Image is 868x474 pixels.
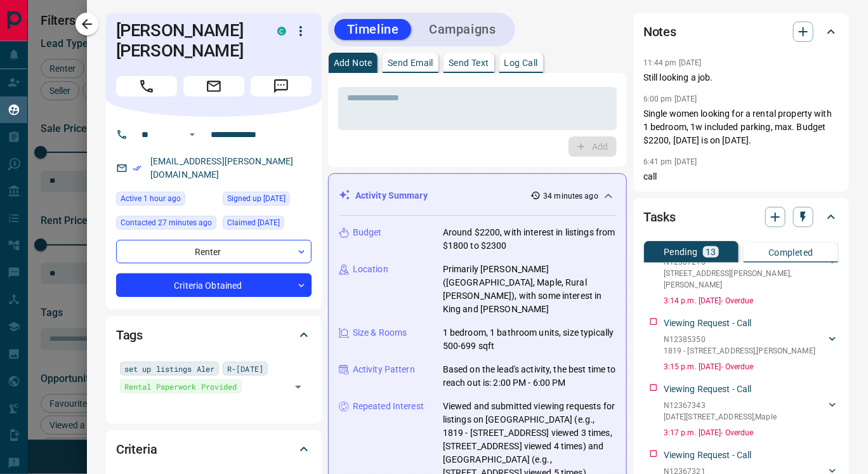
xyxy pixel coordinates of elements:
[449,58,489,67] p: Send Text
[227,216,280,229] span: Claimed [DATE]
[664,361,839,372] p: 3:15 p.m. [DATE] - Overdue
[643,22,676,42] h2: Notes
[121,192,181,205] span: Active 1 hour ago
[116,273,312,297] div: Criteria Obtained
[185,127,200,142] button: Open
[443,226,616,253] p: Around $2200, with interest in listings from $1800 to $2300
[664,317,752,330] p: Viewing Request - Call
[768,248,813,257] p: Completed
[353,363,415,376] p: Activity Pattern
[227,362,263,375] span: R-[DATE]
[664,254,839,293] div: N12387216[STREET_ADDRESS][PERSON_NAME],[PERSON_NAME]
[643,207,676,227] h2: Tasks
[223,216,312,234] div: Thu Jun 26 2025
[339,184,616,207] div: Activity Summary34 minutes ago
[664,345,815,357] p: 1819 - [STREET_ADDRESS] , [PERSON_NAME]
[116,434,312,464] div: Criteria
[664,268,826,291] p: [STREET_ADDRESS][PERSON_NAME] , [PERSON_NAME]
[664,449,752,462] p: Viewing Request - Call
[443,326,616,353] p: 1 bedroom, 1 bathroom units, size typically 500-699 sqft
[251,76,312,96] span: Message
[116,76,177,96] span: Call
[227,192,286,205] span: Signed up [DATE]
[150,156,294,180] a: [EMAIL_ADDRESS][PERSON_NAME][DOMAIN_NAME]
[353,226,382,239] p: Budget
[116,439,157,459] h2: Criteria
[388,58,433,67] p: Send Email
[664,334,815,345] p: N12385350
[133,164,141,173] svg: Email Verified
[124,380,237,393] span: Rental Paperwork Provided
[183,76,244,96] span: Email
[223,192,312,209] div: Thu Jun 26 2025
[289,378,307,396] button: Open
[643,107,839,147] p: Single women looking for a rental property with 1 bedroom, 1w included parking, max. Budget $2200...
[353,400,424,413] p: Repeated Interest
[543,190,598,202] p: 34 minutes ago
[504,58,538,67] p: Log Call
[664,397,839,425] div: N12367343[DATE][STREET_ADDRESS],Maple
[116,20,258,61] h1: [PERSON_NAME] [PERSON_NAME]
[443,263,616,316] p: Primarily [PERSON_NAME] ([GEOGRAPHIC_DATA], Maple, Rural [PERSON_NAME]), with some interest in Ki...
[116,192,216,209] div: Mon Sep 15 2025
[643,58,702,67] p: 11:44 pm [DATE]
[643,16,839,47] div: Notes
[116,240,312,263] div: Renter
[643,95,697,103] p: 6:00 pm [DATE]
[664,411,777,423] p: [DATE][STREET_ADDRESS] , Maple
[664,400,777,411] p: N12367343
[124,362,214,375] span: set up listings Aler
[443,363,616,390] p: Based on the lead's activity, the best time to reach out is: 2:00 PM - 6:00 PM
[353,326,407,339] p: Size & Rooms
[121,216,212,229] span: Contacted 27 minutes ago
[334,58,372,67] p: Add Note
[116,325,143,345] h2: Tags
[664,383,752,396] p: Viewing Request - Call
[643,71,839,84] p: Still looking a job.
[353,263,388,276] p: Location
[334,19,412,40] button: Timeline
[355,189,428,202] p: Activity Summary
[643,202,839,232] div: Tasks
[664,247,698,256] p: Pending
[664,295,839,306] p: 3:14 p.m. [DATE] - Overdue
[664,331,839,359] div: N123853501819 - [STREET_ADDRESS],[PERSON_NAME]
[116,320,312,350] div: Tags
[643,157,697,166] p: 6:41 pm [DATE]
[416,19,508,40] button: Campaigns
[277,27,286,36] div: condos.ca
[116,216,216,234] div: Mon Sep 15 2025
[643,170,839,183] p: call
[706,247,716,256] p: 13
[664,427,839,438] p: 3:17 p.m. [DATE] - Overdue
